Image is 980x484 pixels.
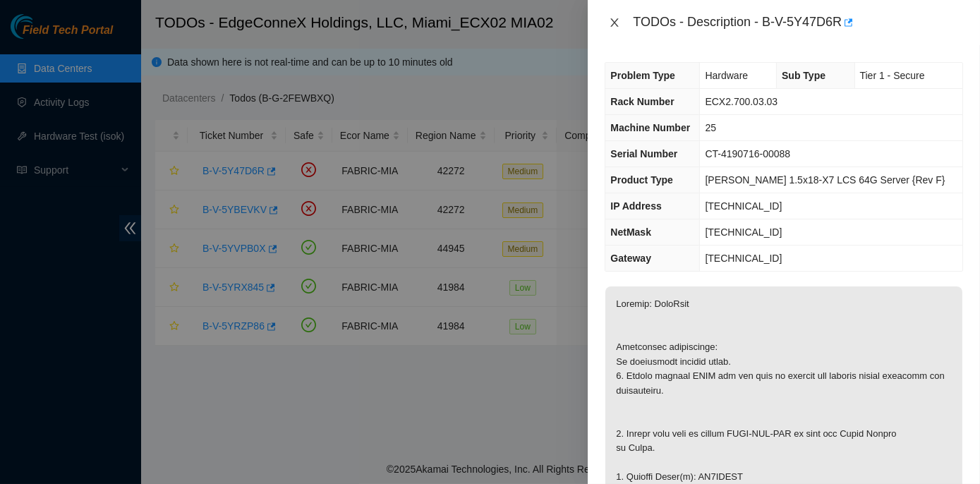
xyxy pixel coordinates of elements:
[705,174,945,186] span: [PERSON_NAME] 1.5x18-X7 LCS 64G Server {Rev F}
[860,70,925,81] span: Tier 1 - Secure
[610,96,674,107] span: Rack Number
[610,200,661,212] span: IP Address
[610,174,672,186] span: Product Type
[705,122,716,133] span: 25
[610,122,690,133] span: Machine Number
[633,11,963,34] div: TODOs - Description - B-V-5Y47D6R
[782,70,825,81] span: Sub Type
[705,96,778,107] span: ECX2.700.03.03
[610,226,651,238] span: NetMask
[705,200,782,212] span: [TECHNICAL_ID]
[609,17,620,28] span: close
[705,253,782,264] span: [TECHNICAL_ID]
[705,70,748,81] span: Hardware
[610,253,651,264] span: Gateway
[605,16,624,30] button: Close
[705,226,782,238] span: [TECHNICAL_ID]
[705,148,790,159] span: CT-4190716-00088
[610,70,675,81] span: Problem Type
[610,148,677,159] span: Serial Number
